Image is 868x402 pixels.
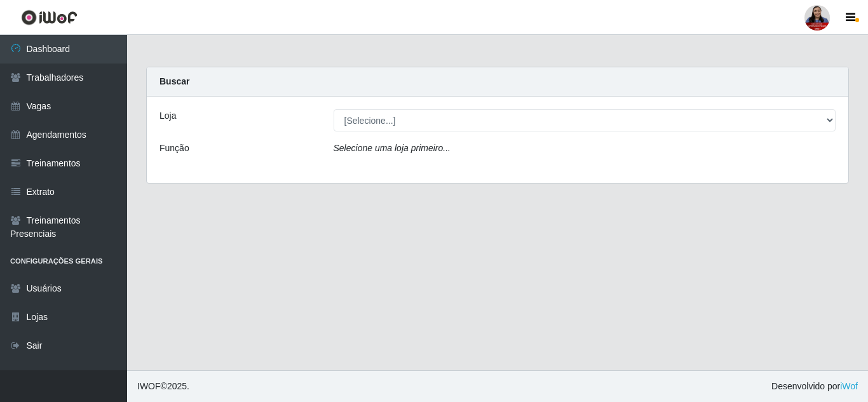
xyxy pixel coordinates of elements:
strong: Buscar [159,76,189,86]
span: © 2025 . [137,380,189,393]
span: IWOF [137,381,161,391]
a: iWof [840,381,858,391]
label: Função [159,142,189,155]
img: CoreUI Logo [21,10,78,25]
i: Selecione uma loja primeiro... [334,143,451,153]
label: Loja [159,109,176,123]
span: Desenvolvido por [771,380,858,393]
